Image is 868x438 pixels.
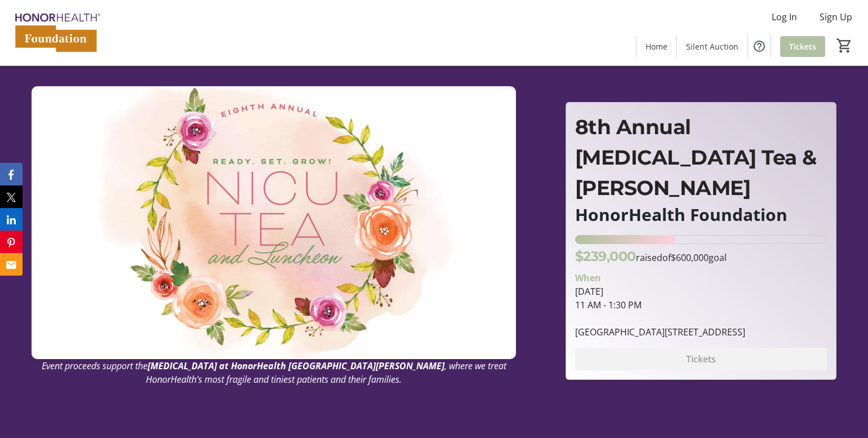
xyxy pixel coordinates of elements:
[789,41,816,52] span: Tickets
[7,5,107,61] img: HonorHealth Foundation's Logo
[575,271,601,285] div: When
[834,36,854,56] button: Cart
[811,8,861,26] button: Sign Up
[575,112,827,142] p: 8th Annual
[575,235,827,244] div: 39.83333333333333% of fundraising goal reached
[146,360,506,386] em: , where we treat HonorHealth's most fragile and tiniest patients and their families.
[575,142,827,203] p: [MEDICAL_DATA] Tea & [PERSON_NAME]
[575,248,636,264] span: $239,000
[575,246,727,267] p: raised of goal
[671,251,709,264] span: $600,000
[820,10,852,24] span: Sign Up
[646,41,667,52] span: Home
[636,36,676,57] a: Home
[772,10,797,24] span: Log In
[677,36,747,57] a: Silent Auction
[148,360,444,372] em: [MEDICAL_DATA] at HonorHealth [GEOGRAPHIC_DATA][PERSON_NAME]
[686,41,738,52] span: Silent Auction
[32,86,517,359] img: Campaign CTA Media Photo
[763,8,806,26] button: Log In
[780,36,825,57] a: Tickets
[42,360,148,372] em: Event proceeds support the
[575,203,787,226] strong: HonorHealth Foundation
[748,35,771,57] button: Help
[575,285,827,339] div: [DATE] 11 AM - 1:30 PM [GEOGRAPHIC_DATA][STREET_ADDRESS]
